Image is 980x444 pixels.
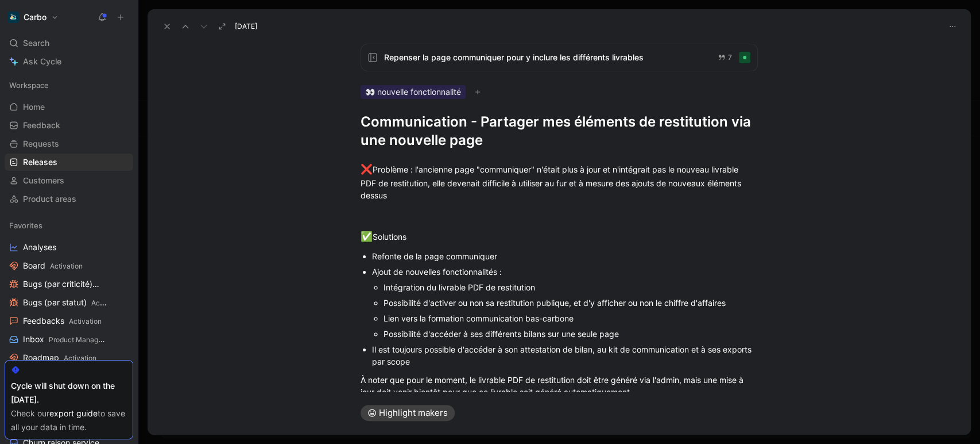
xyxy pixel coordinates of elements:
span: Activation [91,298,124,307]
span: Activation [50,262,83,270]
span: [DATE] [235,22,257,31]
div: Intégration du livrable PDF de restitution [384,281,758,293]
span: Repenser la page communiquer pour y inclure les différents livrables [384,51,708,64]
div: Solutions [361,229,758,244]
span: Ask Cycle [23,55,61,68]
div: À noter que pour le moment, le livrable PDF de restitution doit être généré via l'admin, mais une... [361,374,758,398]
a: Feedback [5,117,133,134]
div: Possibilité d'activer ou non sa restitution publique, et d'y afficher ou non le chiffre d'affaires [384,297,758,309]
span: Product Management [49,335,118,344]
div: Cycle will shut down on the [DATE]. [11,379,127,407]
div: Refonte de la page communiquer [372,250,758,262]
a: Bugs (par criticité)Activation [5,275,133,293]
div: Ajout de nouvelles fonctionnalités : [372,266,758,278]
a: FeedbacksActivation [5,312,133,330]
a: Requests [5,135,133,152]
h1: Carbo [24,12,47,22]
button: Highlight makers [361,405,455,421]
span: Feedbacks [23,315,102,327]
span: Requests [23,138,59,150]
span: Customers [23,175,64,186]
a: InboxProduct Management [5,331,133,348]
span: Favorites [9,220,42,231]
span: Activation [64,354,96,362]
button: 7 [715,51,734,64]
a: Bugs (par statut)Activation [5,294,133,311]
div: Possibilité d'accéder à ses différents bilans sur une seule page [384,328,758,340]
span: Bugs (par statut) [23,297,107,309]
span: Analyses [23,242,56,253]
div: 👀 nouvelle fonctionnalité [361,85,466,99]
div: Il est toujours possible d'accéder à son attestation de bilan, au kit de communication et à ses e... [372,343,758,368]
a: BoardActivation [5,257,133,274]
div: Lien vers la formation communication bas-carbone [384,312,758,324]
div: Check our to save all your data in time. [11,407,127,434]
span: ✅ [361,231,373,242]
a: Customers [5,172,133,189]
span: Board [23,260,83,272]
div: 👀 nouvelle fonctionnalité [361,85,758,99]
span: Feedback [23,120,60,131]
a: RoadmapActivation [5,349,133,366]
a: export guide [49,408,98,418]
span: Inbox [23,334,106,346]
span: 7 [728,54,732,61]
span: Home [23,101,45,113]
a: Ask Cycle [5,53,133,70]
a: Analyses [5,239,133,256]
div: Search [5,35,133,52]
a: Home [5,98,133,116]
span: Bugs (par criticité) [23,278,109,290]
span: Product areas [23,193,76,205]
span: Workspace [9,79,49,91]
div: Favorites [5,217,133,234]
div: Problème : l'ancienne page "communiquer" n'était plus à jour et n'intégrait pas le nouveau livrab... [361,162,758,201]
span: Search [23,36,49,50]
a: Releases [5,154,133,171]
span: Activation [69,317,102,326]
a: Product areas [5,190,133,208]
div: Workspace [5,76,133,94]
h1: Communication - Partager mes éléments de restitution via une nouvelle page [361,113,758,150]
span: Releases [23,156,57,168]
img: Carbo [7,12,19,23]
span: Roadmap [23,352,96,364]
button: CarboCarbo [5,9,61,25]
span: ❌ [361,163,373,175]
